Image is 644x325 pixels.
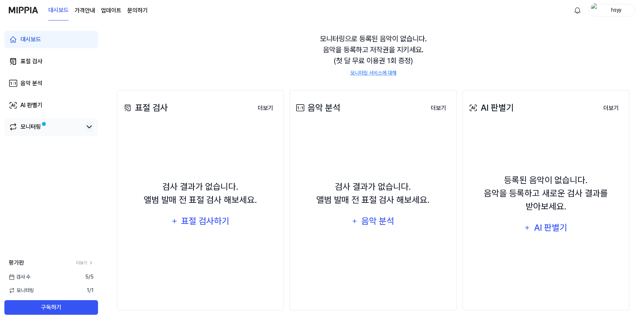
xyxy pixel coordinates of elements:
[4,31,98,48] a: 대시보드
[350,69,396,77] a: 모니터링 서비스에 대해
[591,3,600,18] img: profile
[4,300,98,315] button: 구독하기
[588,4,635,16] button: profilehsyy
[252,101,279,116] button: 더보기
[75,6,95,15] a: 가격안내
[467,101,514,114] div: AI 판별기
[20,57,42,66] div: 표절 검사
[361,214,395,228] div: 음악 분석
[598,101,625,116] button: 더보기
[4,75,98,92] a: 음악 분석
[9,122,82,131] a: 모니터링
[425,101,452,116] button: 더보기
[9,258,24,267] span: 평가판
[573,6,582,15] img: 알림
[85,273,94,281] span: 5 / 5
[294,101,340,114] div: 음악 분석
[20,79,42,88] div: 음악 분석
[4,53,98,70] a: 표절 검사
[20,101,42,110] div: AI 판별기
[122,101,168,114] div: 표절 검사
[519,219,572,237] button: AI 판별기
[166,212,234,230] button: 표절 검사하기
[117,24,629,86] div: 모니터링으로 등록된 음악이 없습니다. 음악을 등록하고 저작권을 지키세요. (첫 달 무료 이용권 1회 증정)
[9,287,34,294] span: 모니터링
[87,287,94,294] span: 1 / 1
[76,260,94,266] a: 더보기
[316,180,430,207] div: 검사 결과가 없습니다. 앨범 발매 전 표절 검사 해보세요.
[9,273,30,281] span: 검사 수
[20,122,41,131] div: 모니터링
[533,221,568,235] div: AI 판별기
[48,0,69,20] a: 대시보드
[347,212,399,230] button: 음악 분석
[101,6,121,15] a: 업데이트
[467,174,625,213] div: 등록된 음악이 없습니다. 음악을 등록하고 새로운 검사 결과를 받아보세요.
[20,35,41,44] div: 대시보드
[602,6,630,14] div: hsyy
[127,6,148,15] a: 문의하기
[180,214,230,228] div: 표절 검사하기
[144,180,257,207] div: 검사 결과가 없습니다. 앨범 발매 전 표절 검사 해보세요.
[4,97,98,114] a: AI 판별기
